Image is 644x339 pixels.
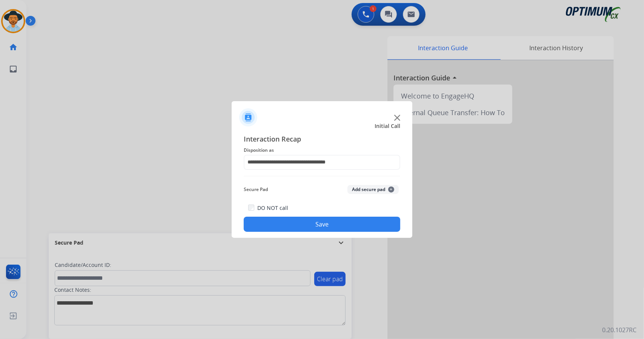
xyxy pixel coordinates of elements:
span: + [388,186,394,193]
label: DO NOT call [257,204,288,212]
span: Secure Pad [244,185,268,194]
img: contactIcon [239,108,257,126]
button: Save [244,217,400,232]
p: 0.20.1027RC [602,325,636,334]
span: Initial Call [375,122,400,130]
span: Disposition as [244,146,400,155]
span: Interaction Recap [244,134,400,146]
button: Add secure pad+ [347,185,399,194]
